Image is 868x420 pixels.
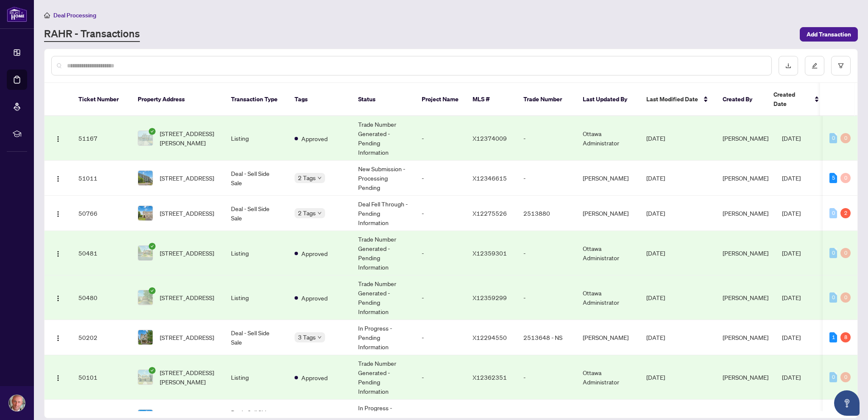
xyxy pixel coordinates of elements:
span: 2 Tags [298,173,316,183]
img: Logo [55,295,61,302]
span: [DATE] [782,294,801,301]
span: down [317,335,322,339]
span: X12294550 [473,334,507,341]
td: Deal - Sell Side Sale [224,196,288,231]
span: 3 Tags [298,332,316,342]
th: Created By [716,83,767,116]
span: home [44,12,50,18]
div: 0 [829,208,837,218]
span: check-circle [149,243,156,250]
span: filter [838,63,844,69]
button: filter [831,56,851,75]
span: [PERSON_NAME] [723,249,768,257]
span: [STREET_ADDRESS][PERSON_NAME] [160,368,217,387]
span: [DATE] [646,373,665,381]
td: Ottawa Administrator [576,231,640,275]
span: [DATE] [782,334,801,341]
td: Listing [224,231,288,275]
td: Deal - Sell Side Sale [224,161,288,196]
div: 5 [829,173,837,183]
td: 2513880 [517,196,576,231]
a: RAHR - Transactions [44,27,140,42]
img: thumbnail-img [138,370,153,384]
td: Listing [224,275,288,320]
span: X12374009 [473,134,507,142]
span: edit [812,63,818,69]
span: [STREET_ADDRESS] [160,209,214,218]
span: [DATE] [782,249,801,257]
div: Keywords by Traffic [94,50,143,56]
th: MLS # [466,83,517,116]
th: Ticket Number [72,83,131,116]
td: - [415,355,466,400]
span: 2 Tags [298,208,316,218]
img: thumbnail-img [138,171,153,185]
td: Listing [224,355,288,400]
th: Property Address [131,83,224,116]
img: Logo [55,250,61,257]
img: Logo [55,375,61,381]
td: - [517,161,576,196]
div: 0 [829,292,837,303]
img: tab_domain_overview_orange.svg [23,49,30,56]
span: [STREET_ADDRESS] [160,333,214,342]
span: X12359301 [473,249,507,257]
div: 0 [840,292,851,303]
span: X12362351 [473,373,507,381]
button: Open asap [834,390,860,416]
div: 2 [840,208,851,218]
td: Trade Number Generated - Pending Information [351,355,415,400]
div: 0 [840,173,851,183]
td: Listing [224,116,288,161]
button: edit [805,56,824,75]
div: 0 [840,133,851,143]
img: thumbnail-img [138,290,153,305]
td: - [415,196,466,231]
img: Logo [55,136,61,142]
button: Logo [51,291,65,304]
div: 0 [840,248,851,258]
img: Logo [55,335,61,342]
span: Add Transaction [807,28,851,41]
span: [PERSON_NAME] [723,174,768,182]
img: thumbnail-img [138,246,153,260]
th: Transaction Type [224,83,288,116]
td: Trade Number Generated - Pending Information [351,275,415,320]
span: [DATE] [646,294,665,301]
button: download [779,56,798,75]
td: Ottawa Administrator [576,275,640,320]
span: [PERSON_NAME] [723,209,768,217]
div: 0 [840,372,851,382]
td: 51011 [72,161,131,196]
div: 0 [829,248,837,258]
span: [PERSON_NAME] [723,334,768,341]
td: - [415,231,466,275]
td: - [517,355,576,400]
span: X12275526 [473,209,507,217]
span: Last Modified Date [646,95,698,104]
td: [PERSON_NAME] [576,196,640,231]
span: [DATE] [646,334,665,341]
span: check-circle [149,367,156,374]
span: [DATE] [646,174,665,182]
button: Logo [51,246,65,260]
td: New Submission - Processing Pending [351,161,415,196]
img: Logo [55,211,61,217]
button: Logo [51,171,65,185]
span: [DATE] [782,174,801,182]
button: Logo [51,370,65,384]
td: [PERSON_NAME] [576,161,640,196]
td: Ottawa Administrator [576,355,640,400]
img: logo_orange.svg [14,14,20,20]
th: Status [351,83,415,116]
img: Logo [55,175,61,182]
button: Logo [51,331,65,344]
span: [STREET_ADDRESS] [160,173,214,183]
span: down [317,176,322,180]
span: Approved [301,373,328,382]
td: - [517,116,576,161]
span: Approved [301,249,328,258]
td: 50481 [72,231,131,275]
div: 8 [840,332,851,342]
img: thumbnail-img [138,330,153,345]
